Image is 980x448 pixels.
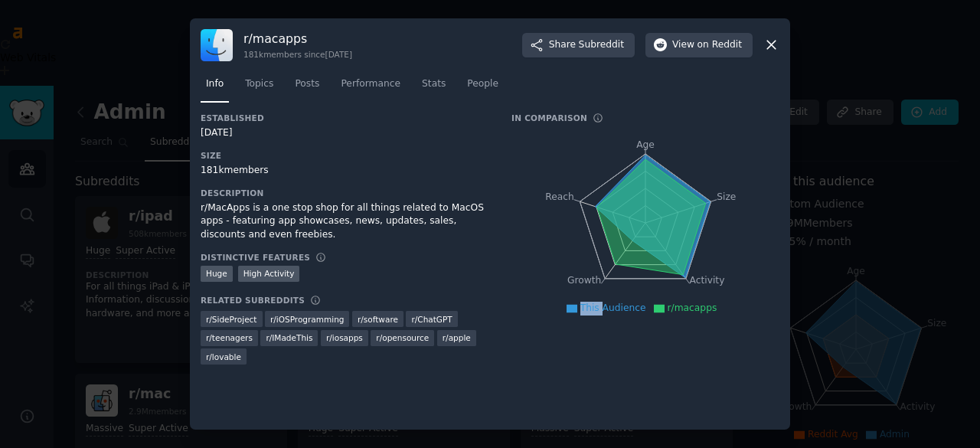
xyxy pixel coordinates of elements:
[636,139,655,150] tspan: Age
[201,252,310,263] h3: Distinctive Features
[201,164,490,178] div: 181k members
[467,77,498,91] span: People
[717,191,736,201] tspan: Size
[416,72,451,103] a: Stats
[245,77,273,91] span: Topics
[238,266,300,282] div: High Activity
[326,332,363,343] span: r/ iosapps
[201,295,305,306] h3: Related Subreddits
[201,201,490,242] div: r/MacApps is a one stop shop for all things related to MacOS apps - featuring app showcases, news...
[270,314,344,325] span: r/ iOSProgramming
[690,275,725,286] tspan: Activity
[201,72,229,103] a: Info
[289,72,325,103] a: Posts
[668,302,717,313] span: r/macapps
[243,31,352,47] h3: r/ macapps
[443,332,471,343] span: r/ apple
[511,113,587,123] h3: In Comparison
[201,266,233,282] div: Huge
[335,72,406,103] a: Performance
[243,49,352,60] div: 181k members since [DATE]
[201,126,490,140] div: [DATE]
[580,302,646,313] span: This Audience
[341,77,400,91] span: Performance
[672,38,742,52] span: View
[462,72,504,103] a: People
[645,33,753,57] button: Viewon Reddit
[545,191,574,201] tspan: Reach
[201,29,233,61] img: macapps
[358,314,398,325] span: r/ software
[522,33,635,57] button: ShareSubreddit
[206,77,224,91] span: Info
[266,332,312,343] span: r/ IMadeThis
[206,314,257,325] span: r/ SideProject
[411,314,452,325] span: r/ ChatGPT
[201,188,490,198] h3: Description
[579,38,624,52] span: Subreddit
[295,77,319,91] span: Posts
[567,275,601,286] tspan: Growth
[422,77,446,91] span: Stats
[240,72,279,103] a: Topics
[549,38,624,52] span: Share
[201,113,490,123] h3: Established
[206,332,253,343] span: r/ teenagers
[201,150,490,161] h3: Size
[697,38,742,52] span: on Reddit
[376,332,429,343] span: r/ opensource
[206,352,241,362] span: r/ lovable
